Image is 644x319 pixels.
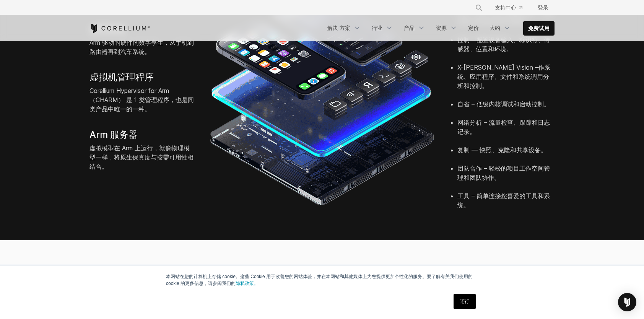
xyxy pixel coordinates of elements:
[89,143,194,171] p: 虚拟模型在 Arm 上运行，就像物理模型一样，将原生保真度与按需可用性相结合。
[457,164,550,181] font: 团队合作 – 轻松的项目工作空间管理和团队协作。
[89,38,194,56] p: Arm 驱动的硬件的数字孪生，从手机到路由器再到汽车系统。
[436,24,447,32] font: 资源
[89,129,194,140] h4: Arm 服务器
[404,24,415,32] font: 产品
[490,24,500,32] font: 大约
[323,21,555,36] div: 导航菜单
[524,21,554,35] a: 免费试用
[457,191,555,210] li: 工具 – 简单连接您喜爱的工具和系统。
[236,281,259,286] a: 隐私政策。
[327,24,350,32] font: 解决 方案
[89,86,194,114] p: Corellium Hypervisor for Arm （CHARM） 是 1 类管理程序，也是同类产品中唯一的一种。
[532,1,555,15] a: 登录
[89,72,194,83] h4: 虚拟机管理程序
[457,146,547,154] font: 复制 — 快照、克隆和共享设备。
[472,1,486,15] button: 搜索
[457,119,550,135] font: 网络分析 – 流量检查、跟踪和日志记录。
[457,63,550,90] font: X-[PERSON_NAME] Vision –作系统、应用程序、文件和系统调用分析和控制。
[618,293,636,311] div: 打开对讲信使
[495,4,516,11] font: 支持中心
[466,1,555,15] div: 导航菜单
[454,294,476,309] a: 还行
[89,24,150,33] a: 科瑞利姆主页
[463,21,483,35] a: 定价
[457,100,550,108] font: 自省 – 低级内核调试和启动控制。
[166,273,478,287] p: 本网站在您的计算机上存储 cookie。这些 Cookie 用于改善您的网站体验，并在本网站和其他媒体上为您提供更加个性化的服务。要了解有关我们使用的 cookie 的更多信息，请参阅我们的
[372,24,382,32] font: 行业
